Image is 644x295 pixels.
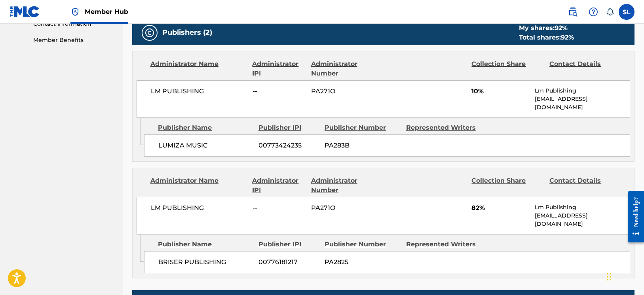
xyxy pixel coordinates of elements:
div: Help [585,4,601,20]
span: 82% [471,203,529,213]
div: Widget de chat [604,257,644,295]
div: Publisher Number [325,123,400,132]
div: Collection Share [471,176,543,195]
p: [EMAIL_ADDRESS][DOMAIN_NAME] [535,95,630,112]
span: PA271O [311,87,383,96]
span: PA283B [325,141,400,150]
span: PA2825 [325,257,400,267]
div: Total shares: [519,33,574,42]
div: Publisher Number [325,240,400,249]
a: Member Benefits [33,36,113,44]
div: Publisher Name [158,240,253,249]
span: LM PUBLISHING [151,203,247,213]
div: Notifications [606,8,614,16]
iframe: Resource Center [622,185,644,248]
div: My shares: [519,23,574,33]
div: User Menu [619,4,635,20]
div: Administrator IPI [252,59,305,78]
img: Publishers [145,28,154,38]
div: Arrastrar [607,265,612,289]
div: Publisher Name [158,123,253,132]
p: Lm Publishing [535,203,630,212]
span: -- [253,203,305,213]
h5: Publishers (2) [162,28,212,37]
img: help [589,7,598,17]
div: Publisher IPI [258,240,319,249]
span: PA271O [311,203,383,213]
div: Represented Writers [406,240,482,249]
div: Collection Share [471,59,543,78]
span: 92 % [555,24,568,32]
span: LM PUBLISHING [151,87,247,96]
div: Administrator Number [311,176,383,195]
iframe: Chat Widget [604,257,644,295]
div: Represented Writers [406,123,482,132]
img: MLC Logo [9,6,40,17]
p: Lm Publishing [535,87,630,95]
div: Contact Details [549,176,621,195]
div: Publisher IPI [258,123,319,132]
span: LUMIZA MUSIC [158,141,253,150]
div: Administrator Name [150,176,246,195]
span: BRISER PUBLISHING [158,257,253,267]
a: Contact Information [33,20,113,28]
div: Administrator Name [150,59,246,78]
div: Administrator IPI [252,176,305,195]
img: search [568,7,578,17]
span: 92 % [561,34,574,41]
div: Administrator Number [311,59,383,78]
span: -- [253,87,305,96]
div: Contact Details [549,59,621,78]
span: 00773424235 [258,141,319,150]
span: 00776181217 [258,257,319,267]
span: Member Hub [85,7,128,16]
img: Top Rightsholder [70,7,80,17]
span: 10% [471,87,529,96]
a: Public Search [565,4,581,20]
p: [EMAIL_ADDRESS][DOMAIN_NAME] [535,212,630,228]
